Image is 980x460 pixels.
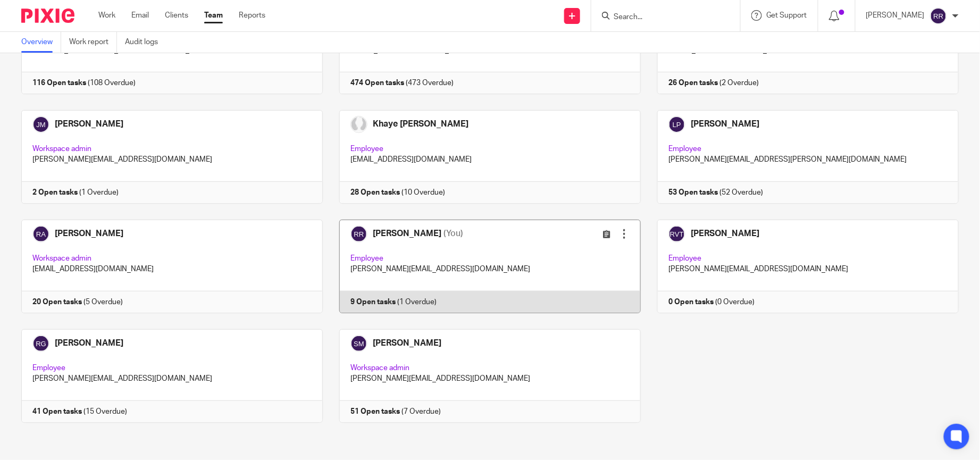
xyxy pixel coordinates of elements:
a: Reports [239,10,265,21]
img: svg%3E [930,7,947,24]
img: Pixie [21,9,74,23]
a: Work report [69,32,117,53]
a: Work [98,10,115,21]
a: Audit logs [125,32,166,53]
a: Team [204,10,223,21]
p: [PERSON_NAME] [866,10,925,21]
a: Overview [21,32,61,53]
a: Clients [165,10,188,21]
input: Search [613,13,708,22]
span: Get Support [766,12,807,19]
a: Email [131,10,149,21]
